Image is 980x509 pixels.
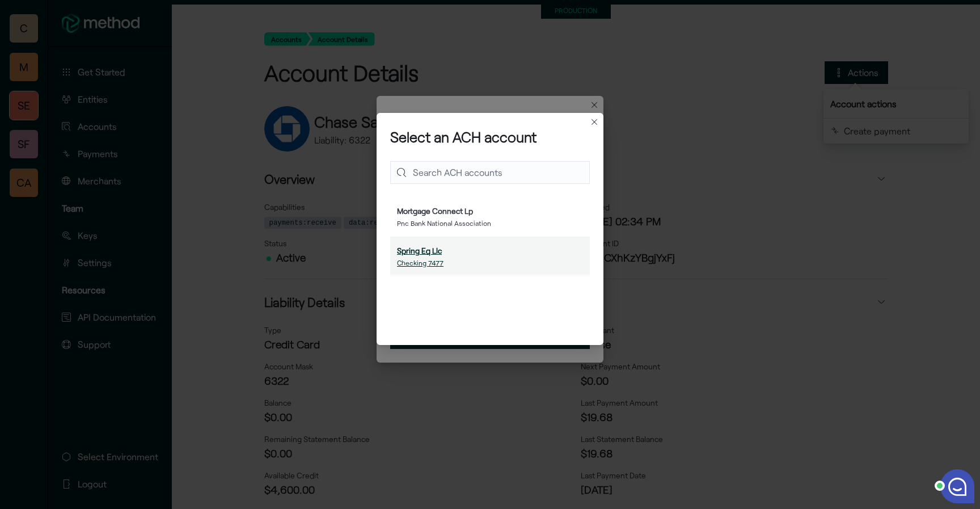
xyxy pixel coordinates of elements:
[397,218,491,226] small: Pnc Bank National Association
[390,237,590,277] li: Spring Eq Llc Checking 7477 acc_yrfXBNiPiagAy
[390,197,590,277] ul: Filter options
[390,161,590,184] input: Filter options
[588,115,601,129] button: Closes this modal window
[397,206,473,216] strong: Mortgage Connect Lp
[390,197,590,237] li: Mortgage Connect Lp Pnc Bank National Association acc_L4znPMBWQRHgY
[397,246,442,255] strong: Spring Eq Llc
[390,127,537,148] h3: Select an ACH account
[397,259,443,267] small: Checking 7477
